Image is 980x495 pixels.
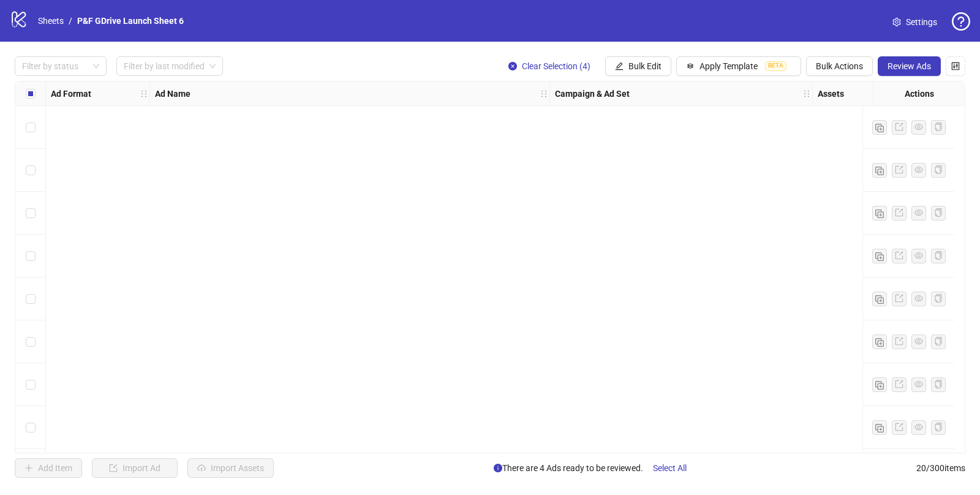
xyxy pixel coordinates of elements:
span: holder [140,89,148,98]
button: Select All [643,458,696,478]
span: export [895,380,903,388]
span: holder [811,89,820,98]
span: close-circle [508,62,517,70]
div: Resize Campaign & Ad Set column [809,81,812,105]
button: Duplicate [872,377,887,392]
div: Select row 2 [15,149,46,192]
span: Review Ads [888,61,931,71]
button: Duplicate [872,334,887,349]
button: Clear Selection (4) [499,56,600,76]
span: BETA [765,61,786,71]
div: Select all rows [15,81,46,106]
button: Import Ad [92,458,178,478]
div: Select row 9 [15,449,46,492]
span: Clear Selection (4) [522,61,590,71]
button: Duplicate [872,420,887,435]
div: Resize Ad Name column [546,81,549,105]
span: eye [914,423,923,431]
span: Bulk Edit [628,61,661,71]
span: There are 4 Ads ready to be reviewed. [494,458,696,478]
button: Duplicate [872,120,887,135]
button: Configure table settings [946,56,965,76]
div: Resize Ad Format column [146,81,149,105]
div: Select row 7 [15,363,46,406]
span: setting [892,18,901,26]
span: holder [802,89,811,98]
span: control [951,62,960,70]
div: Select row 8 [15,406,46,449]
span: Select All [653,463,687,473]
span: Apply Template [699,61,758,71]
strong: Campaign & Ad Set [555,87,630,100]
strong: Ad Format [51,87,91,100]
button: Duplicate [872,163,887,178]
span: export [895,423,903,431]
span: export [895,208,903,217]
span: eye [914,294,923,303]
button: Apply TemplateBETA [676,56,801,76]
span: Settings [906,15,937,29]
span: eye [914,380,923,388]
span: export [895,294,903,303]
span: info-circle [494,464,502,472]
strong: Assets [818,87,844,100]
span: 20 / 300 items [916,461,965,475]
span: eye [914,251,923,260]
span: edit [615,62,624,70]
div: Select row 1 [15,106,46,149]
div: Select row 3 [15,192,46,235]
span: eye [914,165,923,174]
span: eye [914,123,923,131]
strong: Actions [905,87,934,100]
span: holder [540,89,548,98]
button: Bulk Edit [605,56,671,76]
button: Import Assets [187,458,274,478]
li: / [69,14,72,28]
a: Settings [883,12,947,32]
a: Sheets [36,14,66,28]
button: Duplicate [872,249,887,263]
span: question-circle [952,12,970,31]
span: export [895,123,903,131]
span: Bulk Actions [816,61,863,71]
div: Select row 4 [15,235,46,278]
button: Add Item [15,458,82,478]
button: Duplicate [872,292,887,306]
span: eye [914,208,923,217]
button: Duplicate [872,206,887,221]
div: Select row 6 [15,320,46,363]
strong: Ad Name [155,87,190,100]
span: holder [148,89,157,98]
span: holder [548,89,557,98]
a: P&F GDrive Launch Sheet 6 [75,14,186,28]
button: Bulk Actions [806,56,873,76]
div: Select row 5 [15,278,46,320]
span: export [895,251,903,260]
button: Review Ads [878,56,941,76]
span: eye [914,337,923,346]
span: export [895,337,903,346]
span: export [895,165,903,174]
